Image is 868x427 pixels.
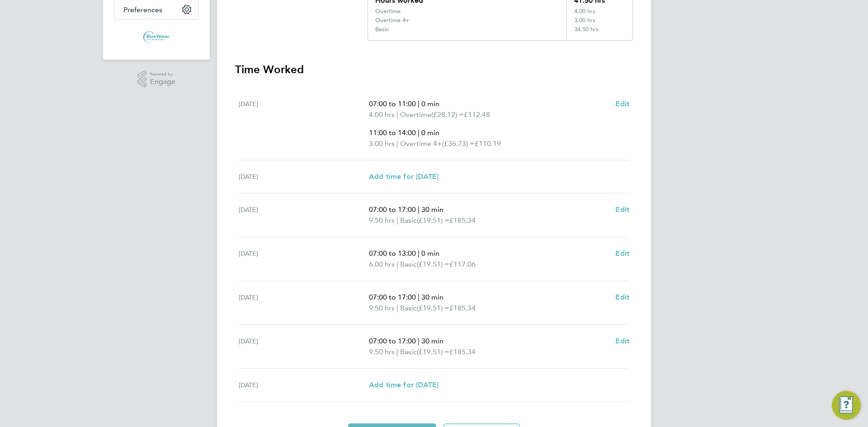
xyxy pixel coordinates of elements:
div: Basic [375,26,389,33]
span: 9.50 hrs [369,216,395,225]
span: £185.34 [449,304,476,312]
div: Overtime 4+ [375,17,410,24]
span: | [418,293,420,301]
span: 07:00 to 13:00 [369,249,416,258]
span: Basic [400,215,417,226]
h3: Time Worked [235,62,633,77]
span: | [418,337,420,345]
span: Edit [615,249,629,258]
span: £185.34 [449,216,476,225]
span: | [396,260,398,268]
span: | [418,128,420,137]
span: 07:00 to 11:00 [369,99,416,108]
img: bluewaterwales-logo-retina.png [143,29,170,43]
span: 6.00 hrs [369,260,395,268]
span: (£19.51) = [417,260,449,268]
span: (£19.51) = [417,216,449,225]
span: £110.19 [475,139,501,148]
div: 34.50 hrs [566,26,632,40]
span: 4.00 hrs [369,110,395,119]
div: [DATE] [239,336,369,357]
span: (£19.51) = [417,347,449,356]
span: Engage [150,78,175,86]
div: Overtime [375,8,401,15]
span: £112.48 [464,110,490,119]
a: Edit [615,204,629,215]
div: 3.00 hrs [566,17,632,26]
span: Add time for [DATE] [369,380,439,389]
span: | [396,139,398,148]
span: 3.00 hrs [369,139,395,148]
span: | [396,304,398,312]
span: Preferences [123,5,162,14]
span: (£19.51) = [417,304,449,312]
a: Add time for [DATE] [369,171,439,182]
span: | [396,110,398,119]
a: Go to home page [114,29,199,43]
div: [DATE] [239,292,369,314]
span: 07:00 to 17:00 [369,205,416,214]
span: 9.50 hrs [369,347,395,356]
span: 07:00 to 17:00 [369,337,416,345]
span: 0 min [421,128,439,137]
span: 30 min [421,337,443,345]
span: 9.50 hrs [369,304,395,312]
span: 30 min [421,293,443,301]
span: 11:00 to 14:00 [369,128,416,137]
span: £185.34 [449,347,476,356]
span: Add time for [DATE] [369,172,439,181]
span: Overtime 4+ [400,138,442,149]
span: Basic [400,303,417,314]
span: Edit [615,99,629,108]
span: 07:00 to 17:00 [369,293,416,301]
button: Engage Resource Center [832,391,861,420]
span: | [418,205,420,214]
span: 30 min [421,205,443,214]
a: Add time for [DATE] [369,380,439,390]
div: [DATE] [239,204,369,226]
span: (£28.12) = [431,110,464,119]
span: Basic [400,347,417,357]
a: Edit [615,99,629,109]
span: | [418,249,420,258]
a: Powered byEngage [137,70,176,88]
span: Edit [615,337,629,345]
span: Overtime [400,109,431,120]
span: Edit [615,205,629,214]
span: 0 min [421,99,439,108]
span: Basic [400,259,417,270]
a: Edit [615,248,629,259]
span: £117.06 [449,260,476,268]
div: [DATE] [239,171,369,182]
span: | [396,347,398,356]
a: Edit [615,336,629,347]
div: 4.00 hrs [566,8,632,17]
span: 0 min [421,249,439,258]
span: Edit [615,293,629,301]
a: Edit [615,292,629,303]
span: Powered by [150,70,175,78]
div: [DATE] [239,380,369,390]
span: (£36.73) = [442,139,475,148]
span: | [418,99,420,108]
div: [DATE] [239,99,369,149]
span: | [396,216,398,225]
div: [DATE] [239,248,369,270]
